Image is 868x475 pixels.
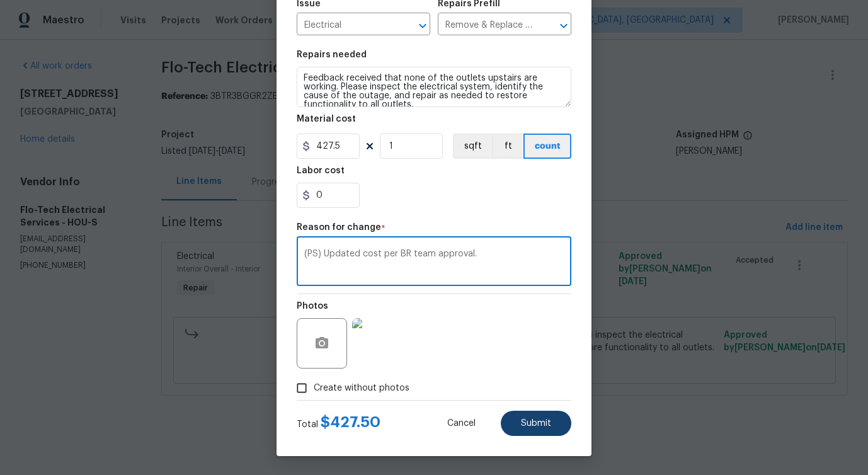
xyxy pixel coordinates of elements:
span: Submit [521,419,551,428]
button: Open [555,17,573,35]
button: Submit [501,411,571,436]
span: Cancel [447,419,476,428]
div: Total [297,416,380,431]
button: count [523,134,571,159]
h5: Material cost [297,115,356,123]
span: Create without photos [314,382,409,395]
button: Open [414,17,431,35]
h5: Photos [297,302,328,311]
textarea: Feedback received that none of the outlets upstairs are working. Please inspect the electrical sy... [297,67,571,107]
textarea: (PS) Updated cost per BR team approval. [304,249,564,276]
button: ft [492,134,523,159]
h5: Reason for change [297,223,381,232]
button: Cancel [427,411,496,436]
h5: Labor cost [297,166,345,175]
span: $ 427.50 [321,415,380,430]
button: sqft [453,134,492,159]
h5: Repairs needed [297,50,367,59]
